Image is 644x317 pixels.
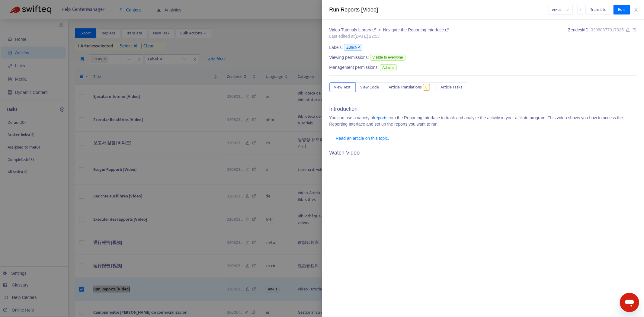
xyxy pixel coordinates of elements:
[380,64,397,71] span: Admins
[389,84,422,91] span: Article Translations
[423,84,430,91] span: 8
[578,7,582,11] span: more
[634,7,639,12] span: close
[568,27,637,40] div: Zendesk ID:
[618,6,625,13] span: Edit
[374,115,387,120] a: reports
[336,136,389,141] a: Read an article on this topic.
[329,115,637,127] p: You can use a variety of from the Reporting Interface to track and analyze the activity in your a...
[370,54,405,61] span: Visible to everyone
[329,64,379,71] span: Management permissions:
[585,5,611,14] button: Translate
[329,6,549,14] div: Run Reports [Video]
[577,5,583,14] button: more
[329,150,637,156] h3: Watch Video
[632,7,640,13] button: Close
[614,5,630,14] button: Edit
[329,82,356,92] button: View Text
[620,293,639,312] iframe: Button to launch messaging window
[441,84,463,91] span: Article Tasks
[552,5,569,14] span: en-us
[436,82,467,92] button: Article Tasks
[384,82,436,92] button: Article Translations8
[329,27,377,32] a: Video Tutorials Library
[329,33,449,40] div: Last edited at [DATE] 22:53
[334,84,351,91] span: View Text
[590,6,606,13] span: Translate
[344,44,362,51] span: ZBhcNP
[360,84,379,91] span: View Code
[329,54,369,61] span: Viewing permissions:
[383,27,449,32] a: Navigate the Reporting Interface
[591,27,624,32] span: 32080377917325
[356,82,384,92] button: View Code
[329,44,343,51] span: Labels:
[329,106,637,113] h3: Introduction
[329,27,449,33] div: >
